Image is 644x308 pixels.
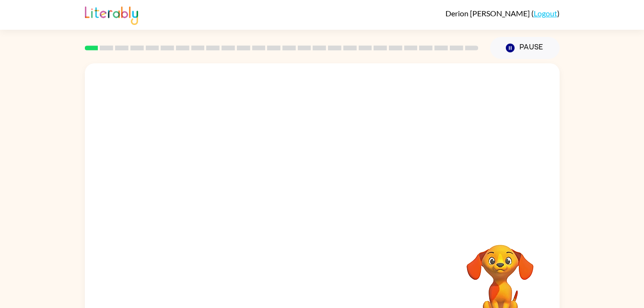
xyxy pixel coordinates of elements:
[490,37,560,59] button: Pause
[85,4,138,25] img: Literably
[534,9,557,18] a: Logout
[445,9,560,18] div: ( )
[445,9,531,18] span: Derion [PERSON_NAME]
